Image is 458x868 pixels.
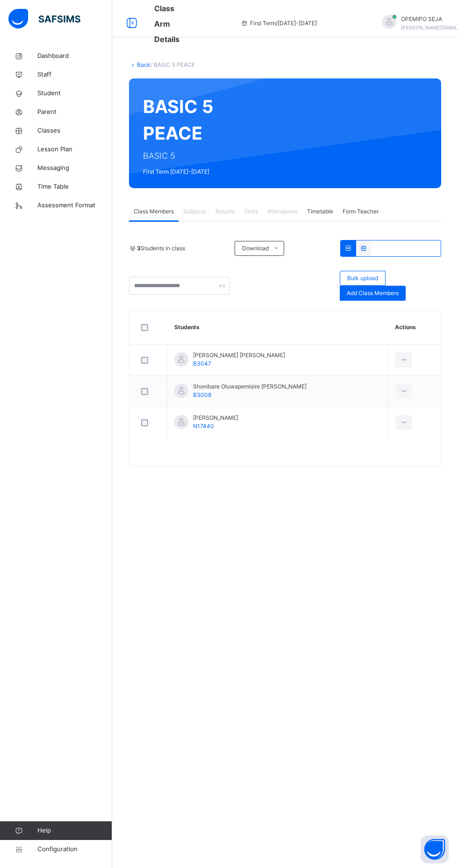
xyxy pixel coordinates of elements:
[37,70,112,79] span: Staff
[37,826,112,835] span: Help
[388,311,441,345] th: Actions
[242,244,269,253] span: Download
[193,414,238,422] span: [PERSON_NAME]
[267,207,298,216] span: Attendance
[193,382,307,391] span: Shonibare Oluwapemisire [PERSON_NAME]
[193,351,285,360] span: [PERSON_NAME] [PERSON_NAME]
[244,207,258,216] span: Skills
[134,207,174,216] span: Class Members
[137,245,141,252] b: 3
[421,835,449,863] button: Open asap
[37,145,112,154] span: Lesson Plan
[8,9,80,28] img: safsims
[347,289,399,297] span: Add Class Members
[37,201,112,210] span: Assessment Format
[37,89,112,98] span: Student
[193,391,211,398] span: B3008
[37,182,112,191] span: Time Table
[37,107,112,117] span: Parent
[183,207,206,216] span: Subjects
[347,274,378,282] span: Bulk upload
[37,126,112,135] span: Classes
[150,61,195,68] span: / BASIC 5 PEACE
[193,423,214,430] span: N17440
[307,207,333,216] span: Timetable
[37,51,112,61] span: Dashboard
[137,244,185,253] span: Students in class
[167,311,388,345] th: Students
[241,19,317,28] span: session/term information
[343,207,379,216] span: Form Teacher
[193,360,211,367] span: B3047
[37,163,112,173] span: Messaging
[215,207,235,216] span: Results
[143,168,225,176] span: First Term [DATE]-[DATE]
[154,4,179,44] span: Class Arm Details
[137,61,150,68] a: Back
[37,845,112,854] span: Configuration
